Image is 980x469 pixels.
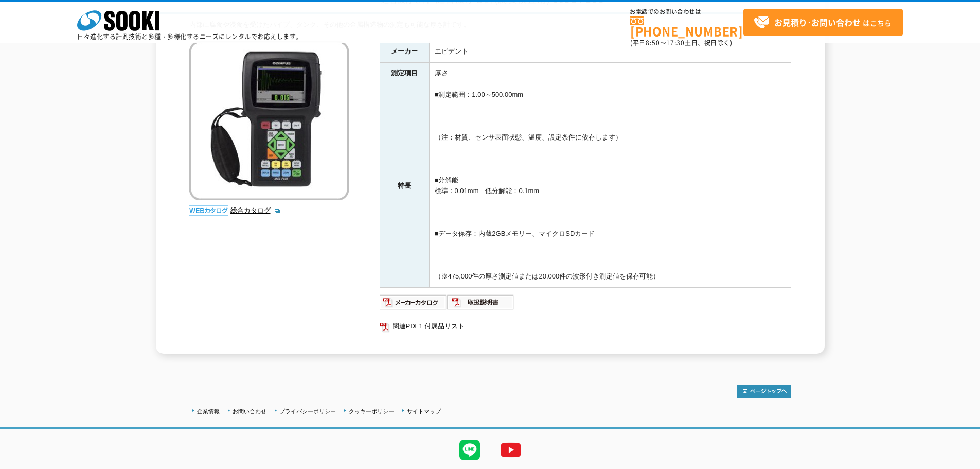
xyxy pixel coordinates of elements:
img: メーカーカタログ [380,294,447,310]
th: 特長 [380,84,429,287]
span: (平日 ～ 土日、祝日除く) [630,38,732,47]
span: 8:50 [646,38,660,47]
span: 17:30 [666,38,685,47]
span: はこちら [754,15,892,30]
span: お電話でのお問い合わせは [630,9,743,15]
a: プライバシーポリシー [279,408,336,414]
a: 企業情報 [197,408,220,414]
img: webカタログ [189,205,228,216]
a: メーカーカタログ [380,301,447,308]
a: クッキーポリシー [349,408,394,414]
a: お問い合わせ [233,408,266,414]
img: 超音波厚さ計(腐食検査用) 38DL PLUS [189,41,349,200]
td: ■測定範囲：1.00～500.00mm （注：材質、センサ表面状態、温度、設定条件に依存します） ■分解能 標準：0.01mm 低分解能：0.1mm ■データ保存：内蔵2GBメモリー、マイクロS... [429,84,791,287]
a: 取扱説明書 [447,301,514,308]
p: 日々進化する計測技術と多種・多様化するニーズにレンタルでお応えします。 [77,33,302,40]
td: 厚さ [429,62,791,84]
th: メーカー [380,41,429,63]
td: エビデント [429,41,791,63]
strong: お見積り･お問い合わせ [774,16,861,28]
img: 取扱説明書 [447,294,514,310]
th: 測定項目 [380,62,429,84]
a: 関連PDF1 付属品リスト [380,320,791,333]
a: お見積り･お問い合わせはこちら [743,9,903,36]
a: サイトマップ [407,408,441,414]
a: [PHONE_NUMBER] [630,16,743,37]
a: 総合カタログ [230,206,281,214]
img: トップページへ [737,385,791,398]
